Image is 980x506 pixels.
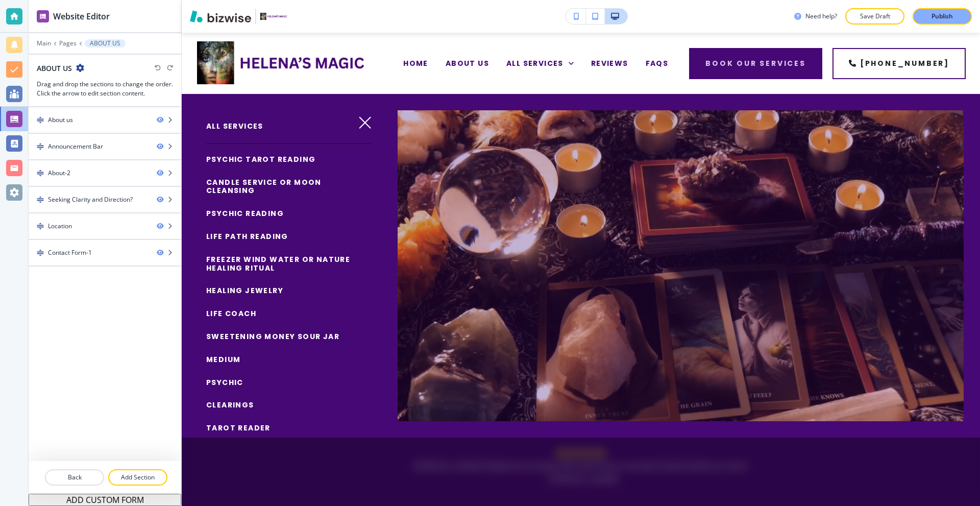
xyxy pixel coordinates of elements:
img: Drag [37,249,44,256]
img: Drag [37,196,44,203]
div: DragAbout us [29,107,181,133]
img: Helena’s Magic [197,41,369,84]
h3: Need help? [805,12,837,21]
span: PSYCHIC READING [206,208,284,219]
button: Publish [913,8,972,25]
div: Contact Form-1 [48,248,92,257]
img: Bizwise Logo [190,10,251,22]
span: ABOUT US [446,58,489,69]
img: Your Logo [260,13,288,20]
p: Back [46,473,103,482]
div: DragSeeking Clarity and Direction? [29,187,181,212]
p: ABOUT US [90,40,120,47]
span: LIFE PATH READING [206,231,288,242]
span: HEALING JEWELRY [206,285,283,296]
button: Save Draft [845,8,904,25]
button: Add Section [108,469,167,486]
div: About-2 [48,168,70,178]
span: MEDIUM [206,354,240,365]
div: DragAbout-2 [29,160,181,186]
div: Seeking Clarity and Direction? [48,195,133,204]
span: PSYCHIC [206,377,243,388]
a: [PHONE_NUMBER] [832,48,966,79]
span: CLEARINGS [206,400,254,410]
h2: Website Editor [53,10,110,22]
span: PSYCHIC TAROT READING [206,154,315,164]
span: HOME [403,58,428,69]
div: Location [48,222,72,231]
div: DragAnnouncement Bar [29,134,181,159]
a: book our services [689,48,822,79]
div: About us [48,115,73,125]
div: DragLocation [29,213,181,239]
p: Save Draft [859,12,891,21]
span: FREEZER WIND WATER OR NATURE HEALING RITUAL [206,254,350,273]
img: Drag [37,223,44,230]
img: Drag [37,170,44,177]
p: Publish [932,12,953,21]
img: Drag [37,143,44,150]
div: Announcement Bar [48,142,103,151]
span: CANDLE SERVICE OR MOON CLEANSING [206,177,322,196]
button: ABOUT US [85,39,126,47]
span: LIFE COACH [206,308,256,319]
img: editor icon [37,10,49,22]
h2: ABOUT US [37,63,72,74]
button: Back [45,469,104,486]
button: Main [37,40,51,47]
span: ALL SERVICES [206,121,263,131]
h3: Drag and drop the sections to change the order. Click the arrow to edit section content. [37,80,173,98]
p: Add Section [109,473,166,482]
div: DragContact Form-1 [29,240,181,266]
button: Pages [59,40,77,47]
span: SWEETENING MONEY SOUR JAR [206,331,339,342]
span: TAROT READER [206,423,271,433]
span: FAQS [646,58,669,69]
span: REVIEWS [591,58,628,69]
img: Drag [37,116,44,124]
span: ALL SERVICES [506,58,563,69]
button: ADD CUSTOM FORM [29,494,181,506]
